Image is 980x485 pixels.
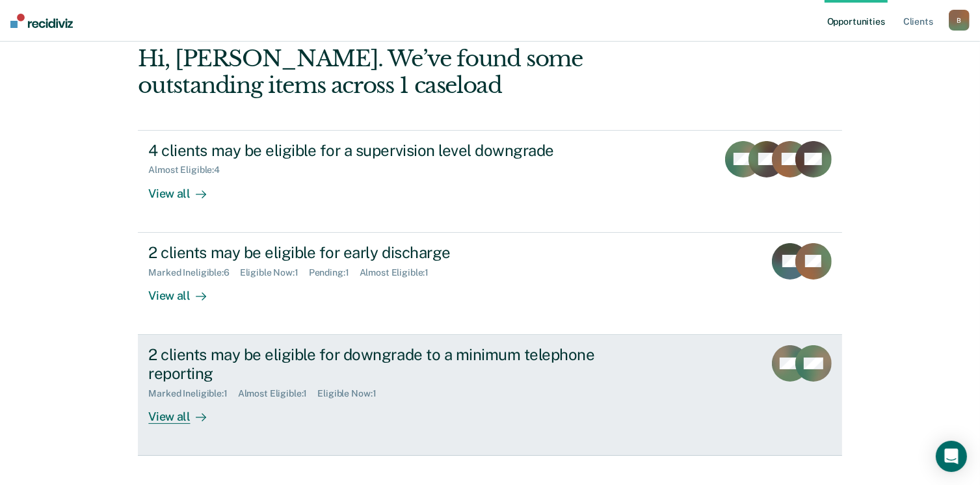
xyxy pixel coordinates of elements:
[148,278,221,303] div: View all
[148,345,605,383] div: 2 clients may be eligible for downgrade to a minimum telephone reporting
[148,243,605,262] div: 2 clients may be eligible for early discharge
[360,267,440,278] div: Almost Eligible : 1
[148,399,221,424] div: View all
[949,10,970,31] button: B
[148,388,237,399] div: Marked Ineligible : 1
[148,141,605,160] div: 4 clients may be eligible for a supervision level downgrade
[138,130,841,233] a: 4 clients may be eligible for a supervision level downgradeAlmost Eligible:4View all
[148,267,239,278] div: Marked Ineligible : 6
[148,176,221,201] div: View all
[238,388,318,399] div: Almost Eligible : 1
[309,267,360,278] div: Pending : 1
[138,335,841,456] a: 2 clients may be eligible for downgrade to a minimum telephone reportingMarked Ineligible:1Almost...
[317,388,386,399] div: Eligible Now : 1
[138,233,841,335] a: 2 clients may be eligible for early dischargeMarked Ineligible:6Eligible Now:1Pending:1Almost Eli...
[936,441,967,472] div: Open Intercom Messenger
[10,14,73,28] img: Recidiviz
[138,46,701,99] div: Hi, [PERSON_NAME]. We’ve found some outstanding items across 1 caseload
[148,164,230,176] div: Almost Eligible : 4
[240,267,309,278] div: Eligible Now : 1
